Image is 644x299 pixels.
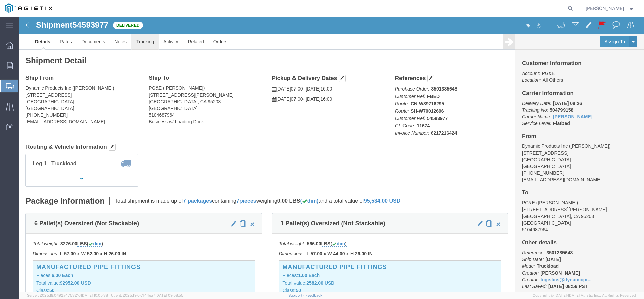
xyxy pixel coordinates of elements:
a: Feedback [305,293,322,297]
img: logo [5,3,52,13]
span: Client: 2025.19.0-7f44ea7 [111,293,183,297]
iframe: FS Legacy Container [19,17,644,292]
span: Christy Paula Cruz [586,5,624,12]
span: Copyright © [DATE]-[DATE] Agistix Inc., All Rights Reserved [533,293,636,298]
span: [DATE] 09:58:55 [155,293,183,297]
a: Support [288,293,305,297]
span: Server: 2025.19.0-192a4753216 [27,293,108,297]
span: [DATE] 10:05:38 [81,293,108,297]
button: [PERSON_NAME] [585,4,635,12]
